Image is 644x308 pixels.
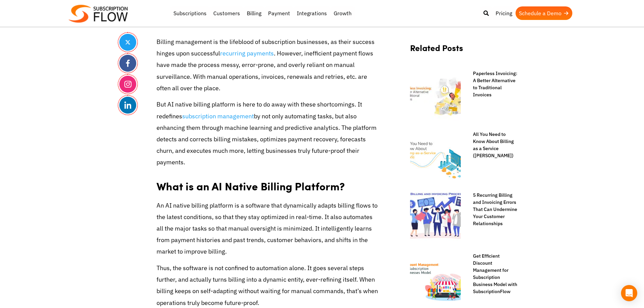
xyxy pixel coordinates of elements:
a: Pricing [492,6,516,20]
strong: What is an AI Native Billing Platform? [157,178,345,194]
a: Integrations [293,6,330,20]
p: An AI native billing platform is a software that dynamically adapts billing flows to the latest c... [157,200,380,258]
p: Billing management is the lifeblood of subscription businesses, as their success hinges upon succ... [157,36,380,94]
a: Growth [330,6,355,20]
a: recurring payments [220,49,274,57]
a: Paperless Invoicing: A Better Alternative to Traditional Invoices [466,70,518,98]
a: Get Efficient Discount Management for Subscription Business Model with SubscriptionFlow [466,253,518,295]
img: billing as a service [410,131,461,182]
a: 5 Recurring Billing and Invoicing Errors That Can Undermine Your Customer Relationships [466,192,518,227]
a: All You Need to Know About Billing as a Service ([PERSON_NAME]) [466,131,518,159]
a: subscription management [182,112,254,120]
img: Billing and invoicing process [410,192,461,242]
img: Subscriptionflow [69,5,128,23]
a: Customers [210,6,243,20]
h2: Related Posts [410,43,518,60]
div: Open Intercom Messenger [621,285,637,301]
a: Subscriptions [170,6,210,20]
img: discount-management-for-subscription-business-model [410,253,461,303]
a: Schedule a Demo [516,6,572,20]
img: Paperless Invoicing [410,70,461,121]
p: But AI native billing platform is here to do away with these shortcomings. It redefines by not on... [157,99,380,168]
a: Billing [243,6,265,20]
a: Payment [265,6,293,20]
